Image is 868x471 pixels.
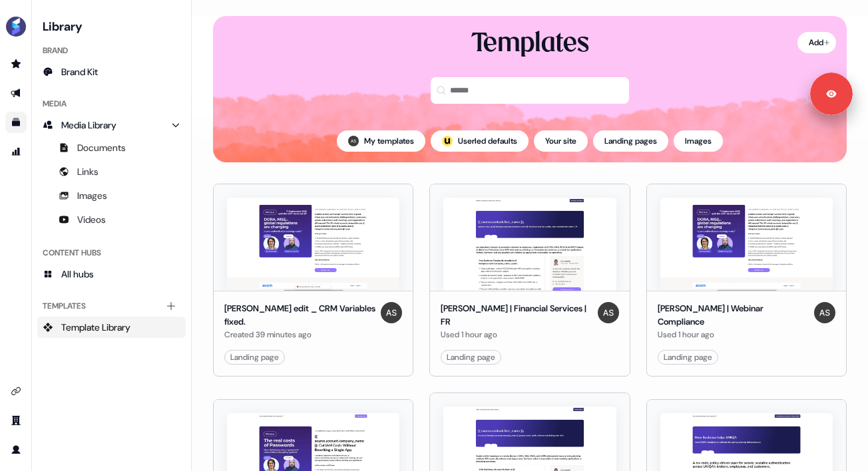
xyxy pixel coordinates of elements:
a: All hubs [37,263,186,285]
button: Sara | Webinar Compliance[PERSON_NAME] | Webinar ComplianceUsed 1 hour agoAntoniLanding page [646,184,847,377]
a: Links [37,161,186,182]
button: Add [797,32,836,53]
img: Ryan edit _ CRM Variables fixed. [227,198,399,291]
a: Template Library [37,317,186,338]
div: Templates [37,295,186,317]
a: Go to integrations [5,381,27,402]
img: Antoni [348,136,359,146]
a: Go to team [5,410,27,431]
a: Go to prospects [5,53,27,75]
div: Landing page [447,351,495,364]
a: Brand Kit [37,61,186,82]
img: Antoni [381,302,402,323]
span: Documents [77,141,126,154]
a: Go to attribution [5,141,27,162]
button: Landing pages [593,130,668,152]
h3: Library [37,16,186,35]
div: Brand [37,40,186,61]
a: Go to profile [5,439,27,460]
span: Links [77,165,99,178]
span: Brand Kit [61,65,98,78]
a: Videos [37,209,186,230]
div: ; [442,136,453,146]
div: Content Hubs [37,242,186,263]
a: Go to templates [5,112,27,133]
span: Media Library [61,118,116,132]
img: Antoni [814,302,835,323]
button: Sara | Financial Services | FR[PERSON_NAME] | Financial Services | FRUsed 1 hour agoAntoniLanding... [429,184,630,377]
div: Used 1 hour ago [658,328,809,341]
div: Used 1 hour ago [441,328,592,341]
div: Landing page [230,351,279,364]
img: Sara | Financial Services | FR [443,198,616,291]
button: userled logo;Userled defaults [431,130,529,152]
button: Images [674,130,723,152]
span: Template Library [61,321,130,334]
span: Videos [77,213,106,226]
button: My templates [337,130,425,152]
a: Documents [37,137,186,158]
a: Images [37,185,186,206]
div: [PERSON_NAME] | Financial Services | FR [441,302,592,328]
div: Media [37,93,186,114]
div: [PERSON_NAME] edit _ CRM Variables fixed. [224,302,375,328]
img: Antoni [598,302,619,323]
button: Ryan edit _ CRM Variables fixed. [PERSON_NAME] edit _ CRM Variables fixed.Created 39 minutes agoA... [213,184,413,377]
img: Sara | Webinar Compliance [660,198,833,291]
div: Created 39 minutes ago [224,328,375,341]
img: userled logo [442,136,453,146]
div: Landing page [664,351,712,364]
div: Templates [471,27,589,61]
span: All hubs [61,267,94,281]
span: Images [77,189,107,202]
a: Media Library [37,114,186,136]
button: Your site [534,130,588,152]
a: Go to outbound experience [5,82,27,104]
div: [PERSON_NAME] | Webinar Compliance [658,302,809,328]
